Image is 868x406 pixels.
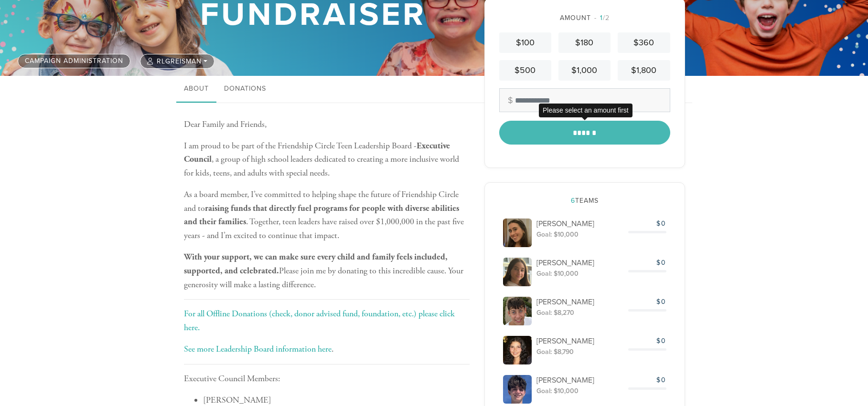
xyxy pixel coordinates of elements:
[618,32,670,53] a: $360
[536,219,623,229] p: [PERSON_NAME]
[536,297,623,307] p: [PERSON_NAME]
[184,343,470,356] p: .
[503,336,532,364] img: imagefile
[499,293,670,329] a: [PERSON_NAME] Goal: $8,270 $0
[536,308,623,317] div: Goal: $8,270
[499,13,670,23] div: Amount
[536,230,623,239] div: Goal: $10,000
[618,60,670,81] a: $1,800
[536,386,623,396] div: Goal: $10,000
[503,219,532,247] img: imagefile
[140,54,214,69] button: RLGreisman
[536,375,623,385] p: [PERSON_NAME]
[176,76,216,103] a: About
[499,32,551,53] a: $100
[499,254,670,290] a: [PERSON_NAME] Goal: $10,000 $0
[184,251,448,276] b: With your support, we can make sure every child and family feels included, supported, and celebra...
[499,215,670,251] a: [PERSON_NAME] Goal: $10,000 $0
[571,197,575,205] span: 6
[558,60,611,81] a: $1,000
[539,104,632,117] div: Please select an amount first
[184,118,470,132] p: Dear Family and Friends,
[536,347,623,356] div: Goal: $8,790
[536,258,623,268] p: [PERSON_NAME]
[184,372,470,386] p: Executive Council Members:
[536,336,623,346] p: [PERSON_NAME]
[184,188,470,243] p: As a board member, I’ve committed to helping shape the future of Friendship Circle and to . Toget...
[536,269,623,278] div: Goal: $10,000
[184,139,470,180] p: I am proud to be part of the Friendship Circle Teen Leadership Board - , a group of high school l...
[562,64,607,77] div: $1,000
[503,297,532,325] img: imagefile
[600,14,603,22] span: 1
[503,258,532,286] img: imagefile
[499,60,551,81] a: $500
[503,375,532,404] img: imagefile
[184,203,459,228] b: raising funds that directly fuel programs for people with diverse abilities and their families
[503,36,547,49] div: $100
[184,250,470,291] p: Please join me by donating to this incredible cause. Your generosity will make a lasting difference.
[562,36,607,49] div: $180
[594,14,610,22] span: /2
[499,197,670,205] h2: Teams
[216,76,274,103] a: Donations
[622,36,666,49] div: $360
[503,64,547,77] div: $500
[499,332,670,368] a: [PERSON_NAME] Goal: $8,790 $0
[622,64,666,77] div: $1,800
[184,344,332,354] a: See more Leadership Board information here
[558,32,611,53] a: $180
[18,54,130,68] a: Campaign Administration
[184,308,455,333] a: For all Offline Donations (check, donor advised fund, foundation, etc.) please click here.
